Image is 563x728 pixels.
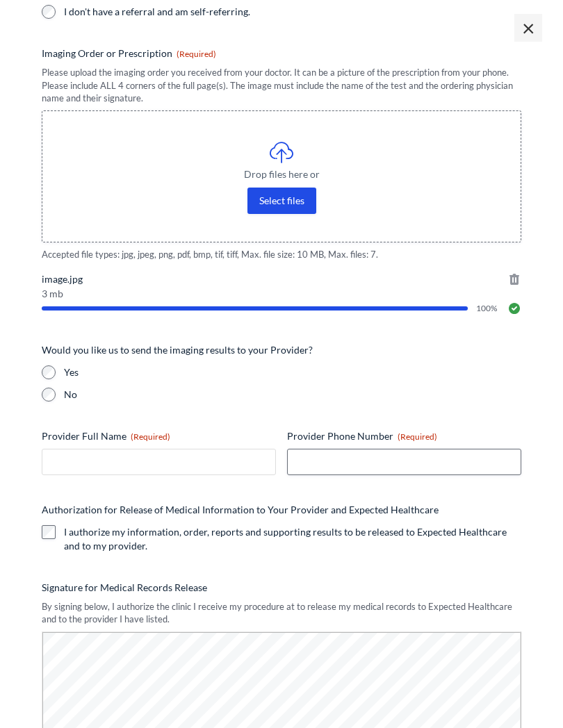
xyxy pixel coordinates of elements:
[131,431,170,442] span: (Required)
[398,431,437,442] span: (Required)
[42,581,521,595] label: Signature for Medical Records Release
[70,169,493,179] span: Drop files here or
[42,289,521,299] span: 3 mb
[42,66,521,105] div: Please upload the imaging order you received from your doctor. It can be a picture of the prescri...
[247,188,316,214] button: select files, imaging order or prescription(required)
[514,14,542,42] span: ×
[64,525,521,553] label: I authorize my information, order, reports and supporting results to be released to Expected Heal...
[177,49,216,59] span: (Required)
[42,248,521,261] span: Accepted file types: jpg, jpeg, png, pdf, bmp, tif, tiff, Max. file size: 10 MB, Max. files: 7.
[42,47,521,60] label: Imaging Order or Prescription
[476,304,499,313] span: 100%
[42,343,313,357] legend: Would you like us to send the imaging results to your Provider?
[64,388,521,402] label: No
[287,429,521,443] label: Provider Phone Number
[42,429,276,443] label: Provider Full Name
[42,503,439,517] legend: Authorization for Release of Medical Information to Your Provider and Expected Healthcare
[64,5,276,19] label: I don't have a referral and am self-referring.
[42,272,521,286] span: image.jpg
[42,600,521,626] div: By signing below, I authorize the clinic I receive my procedure at to release my medical records ...
[64,365,521,379] label: Yes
